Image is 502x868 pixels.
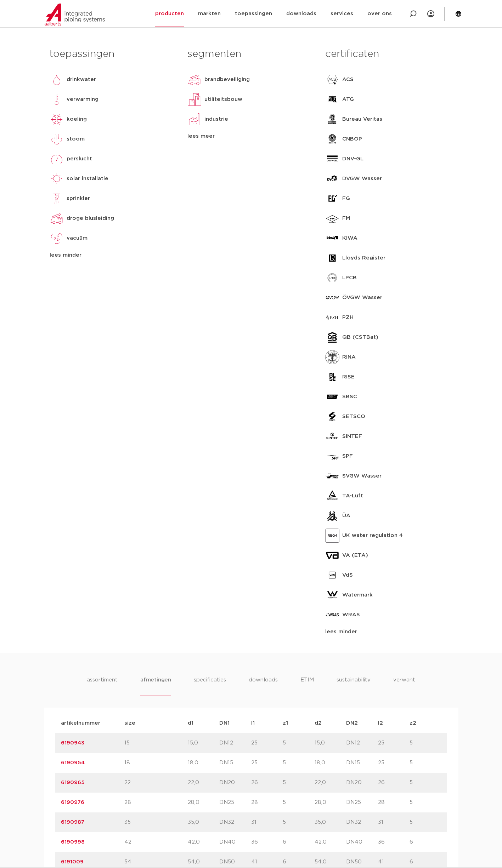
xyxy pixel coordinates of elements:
p: koeling [67,115,87,124]
p: z1 [283,719,315,727]
a: 6191009 [61,859,84,864]
p: 25 [378,759,410,767]
p: DN25 [219,798,251,807]
img: DNV-GL [325,152,339,166]
p: DN40 [346,838,378,846]
p: FM [342,214,350,223]
img: TA-Luft [325,489,339,503]
p: UK water regulation 4 [342,531,403,540]
p: artikelnummer [61,719,124,727]
img: VA (ETA) [325,548,339,563]
p: DN32 [346,818,378,827]
p: 18,0 [315,759,346,767]
li: assortiment [87,676,118,696]
p: DN2 [346,719,378,727]
p: DNV-GL [342,155,363,163]
p: DN12 [346,739,378,747]
li: specificaties [194,676,226,696]
img: KIWA [325,231,339,245]
p: sprinkler [67,194,90,203]
p: DN15 [346,759,378,767]
img: droge blusleiding [50,211,64,225]
p: DN40 [219,838,251,846]
div: my IPS [427,6,434,22]
p: z2 [410,719,441,727]
img: SINTEF [325,429,339,444]
img: SVGW Wasser [325,469,339,483]
div: lees meer [187,132,315,141]
p: d2 [315,719,346,727]
p: 15,0 [188,739,220,747]
p: 54,0 [315,858,346,866]
p: 5 [410,759,441,767]
p: industrie [204,115,228,124]
p: 6 [410,838,441,846]
p: 25 [251,739,283,747]
li: sustainability [337,676,371,696]
h3: certificaten [325,47,452,61]
p: ATG [342,95,354,104]
img: WRAS [325,608,339,622]
p: 5 [283,798,315,807]
p: droge blusleiding [67,214,114,223]
p: 15,0 [315,739,346,747]
p: KIWA [342,234,357,242]
p: DN20 [219,778,251,787]
a: 6190954 [61,760,85,765]
img: RINA [325,350,339,364]
li: verwant [393,676,415,696]
p: 42,0 [188,838,220,846]
p: DN20 [346,778,378,787]
p: DN15 [219,759,251,767]
img: sprinkler [50,192,64,206]
li: ETIM [300,676,314,696]
img: ÖVGW Wasser [325,291,339,305]
img: LPCB [325,271,339,285]
div: lees minder [50,251,177,259]
p: SPF [342,452,353,461]
img: UK water regulation 4 [325,529,339,543]
img: brandbeveiliging [187,73,202,87]
img: PZH [325,310,339,325]
p: SVGW Wasser [342,472,382,480]
li: afmetingen [140,676,171,696]
p: solar installatie [67,175,108,183]
p: LPCB [342,274,357,282]
p: DN32 [219,818,251,827]
img: Bureau Veritas [325,112,339,126]
p: 28 [124,798,188,807]
p: d1 [188,719,220,727]
a: 6190965 [61,780,85,785]
p: 5 [283,759,315,767]
p: 31 [378,818,410,827]
img: ATG [325,92,339,107]
p: vacuüm [67,234,88,242]
img: SETSCO [325,410,339,424]
p: 25 [378,739,410,747]
p: 5 [410,739,441,747]
img: industrie [187,112,202,126]
img: ACS [325,73,339,87]
p: 28,0 [315,798,346,807]
p: 35,0 [188,818,220,827]
p: SBSC [342,393,357,401]
p: 42 [124,838,188,846]
p: 28 [378,798,410,807]
p: l2 [378,719,410,727]
img: drinkwater [50,73,64,87]
img: solar installatie [50,172,64,186]
p: brandbeveiliging [204,75,250,84]
div: lees minder [325,628,452,636]
img: utiliteitsbouw [187,92,202,107]
img: Lloyds Register [325,251,339,265]
p: CNBOP [342,135,362,143]
p: 6 [410,858,441,866]
p: 18,0 [188,759,220,767]
p: QB (CSTBat) [342,333,378,342]
p: VA (ETA) [342,551,368,560]
img: FG [325,192,339,206]
p: 6 [283,858,315,866]
img: VdS [325,568,339,582]
p: RISE [342,373,355,381]
p: ÖVGW Wasser [342,293,382,302]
